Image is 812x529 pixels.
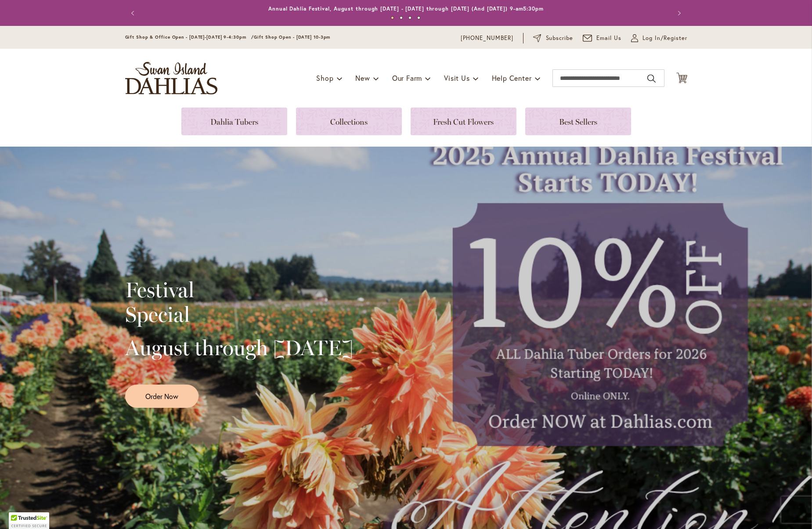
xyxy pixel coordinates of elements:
[583,34,621,43] a: Email Us
[125,62,217,94] a: store logo
[417,16,420,19] button: 4 of 4
[268,5,544,12] a: Annual Dahlia Festival, August through [DATE] - [DATE] through [DATE] (And [DATE]) 9-am5:30pm
[444,73,469,83] span: Visit Us
[461,34,514,43] a: [PHONE_NUMBER]
[125,385,198,408] a: Order Now
[670,4,687,22] button: Next
[391,16,394,19] button: 1 of 4
[125,277,353,327] h2: Festival Special
[125,34,254,40] span: Gift Shop & Office Open - [DATE]-[DATE] 9-4:30pm /
[316,73,333,83] span: Shop
[254,34,330,40] span: Gift Shop Open - [DATE] 10-3pm
[596,34,621,43] span: Email Us
[408,16,411,19] button: 3 of 4
[631,34,687,43] a: Log In/Register
[400,16,403,19] button: 2 of 4
[392,73,422,83] span: Our Farm
[125,4,143,22] button: Previous
[145,391,178,401] span: Order Now
[642,34,687,43] span: Log In/Register
[533,34,573,43] a: Subscribe
[546,34,574,43] span: Subscribe
[125,335,353,360] h2: August through [DATE]
[355,73,370,83] span: New
[492,73,532,83] span: Help Center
